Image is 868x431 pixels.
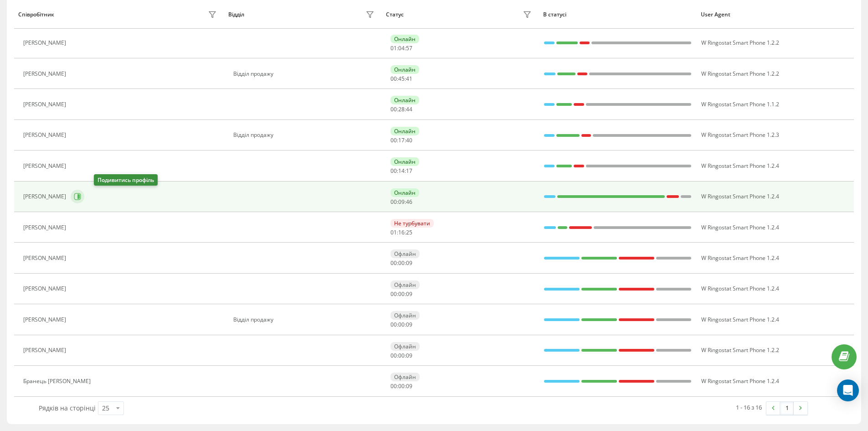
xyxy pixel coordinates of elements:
[398,75,405,83] span: 45
[386,11,404,18] div: Статус
[406,44,412,52] span: 57
[406,382,412,390] span: 09
[543,11,692,18] div: В статусі
[406,75,412,83] span: 41
[398,44,405,52] span: 04
[390,167,397,175] span: 00
[23,132,68,138] div: [PERSON_NAME]
[390,280,420,289] div: Офлайн
[390,35,419,43] div: Онлайн
[701,162,779,170] span: W Ringostat Smart Phone 1.2.4
[701,285,779,292] span: W Ringostat Smart Phone 1.2.4
[780,402,794,415] a: 1
[390,105,397,113] span: 00
[390,44,397,52] span: 01
[406,228,412,236] span: 25
[23,378,93,384] div: Бранець [PERSON_NAME]
[39,404,96,412] span: Рядків на сторінці
[390,322,412,328] div: : :
[390,229,412,236] div: : :
[701,254,779,262] span: W Ringostat Smart Phone 1.2.4
[701,11,850,18] div: User Agent
[23,317,68,323] div: [PERSON_NAME]
[390,136,397,144] span: 00
[390,76,412,82] div: : :
[406,167,412,175] span: 17
[390,168,412,174] div: : :
[390,311,420,320] div: Офлайн
[390,260,412,266] div: : :
[701,316,779,323] span: W Ringostat Smart Phone 1.2.4
[390,352,397,359] span: 00
[390,137,412,144] div: : :
[390,321,397,328] span: 00
[406,136,412,144] span: 40
[398,167,405,175] span: 14
[406,105,412,113] span: 44
[398,321,405,328] span: 00
[390,259,397,267] span: 00
[398,228,405,236] span: 16
[23,40,68,46] div: [PERSON_NAME]
[390,373,420,381] div: Офлайн
[398,352,405,359] span: 00
[406,352,412,359] span: 09
[398,136,405,144] span: 17
[398,290,405,298] span: 00
[390,290,397,298] span: 00
[23,286,68,292] div: [PERSON_NAME]
[390,219,434,228] div: Не турбувати
[390,96,419,104] div: Онлайн
[701,377,779,385] span: W Ringostat Smart Phone 1.2.4
[390,353,412,359] div: : :
[390,75,397,83] span: 00
[233,132,377,138] div: Відділ продажу
[23,101,68,108] div: [PERSON_NAME]
[398,105,405,113] span: 28
[406,198,412,206] span: 46
[94,174,158,186] div: Подивитись профіль
[390,228,397,236] span: 01
[23,163,68,169] div: [PERSON_NAME]
[23,193,68,200] div: [PERSON_NAME]
[390,198,397,206] span: 00
[390,199,412,205] div: : :
[701,131,779,139] span: W Ringostat Smart Phone 1.2.3
[406,259,412,267] span: 09
[23,255,68,261] div: [PERSON_NAME]
[390,382,397,390] span: 00
[390,342,420,351] div: Офлайн
[390,188,419,197] div: Онлайн
[701,39,779,47] span: W Ringostat Smart Phone 1.2.2
[406,321,412,328] span: 09
[701,100,779,108] span: W Ringostat Smart Phone 1.1.2
[701,70,779,78] span: W Ringostat Smart Phone 1.2.2
[23,71,68,77] div: [PERSON_NAME]
[406,290,412,298] span: 09
[390,249,420,258] div: Офлайн
[102,404,109,413] div: 25
[233,317,377,323] div: Відділ продажу
[390,127,419,135] div: Онлайн
[390,157,419,166] div: Онлайн
[398,198,405,206] span: 09
[390,65,419,74] div: Онлайн
[390,383,412,389] div: : :
[228,11,244,18] div: Відділ
[390,291,412,297] div: : :
[23,347,68,353] div: [PERSON_NAME]
[398,382,405,390] span: 00
[701,223,779,231] span: W Ringostat Smart Phone 1.2.4
[398,259,405,267] span: 00
[233,71,377,77] div: Відділ продажу
[18,11,54,18] div: Співробітник
[390,45,412,52] div: : :
[701,192,779,200] span: W Ringostat Smart Phone 1.2.4
[23,224,68,231] div: [PERSON_NAME]
[390,106,412,113] div: : :
[736,403,762,412] div: 1 - 16 з 16
[837,379,859,401] div: Open Intercom Messenger
[701,346,779,354] span: W Ringostat Smart Phone 1.2.2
